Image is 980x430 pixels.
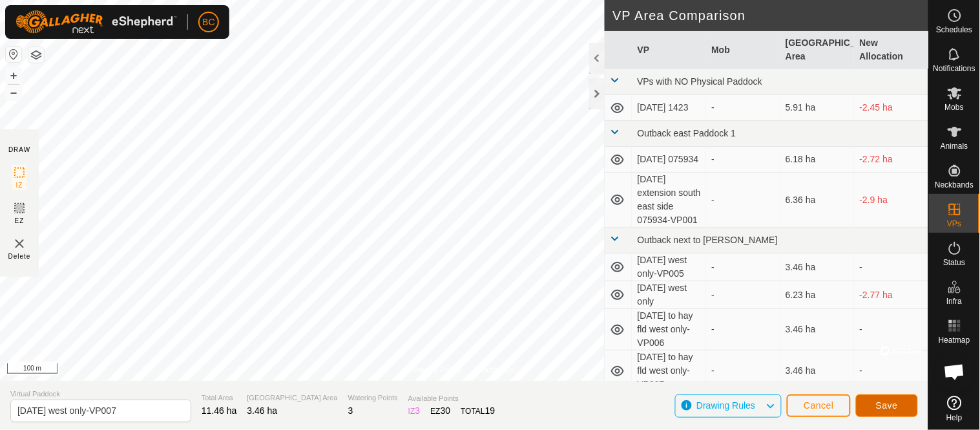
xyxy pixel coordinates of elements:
[16,10,177,34] img: Gallagher Logo
[787,394,851,417] button: Cancel
[945,103,964,111] span: Mobs
[637,235,777,245] span: Outback next to [PERSON_NAME]
[711,364,775,378] div: -
[8,145,30,155] div: DRAW
[477,364,515,376] a: Contact Us
[202,405,237,416] span: 11.46 ha
[935,181,974,189] span: Neckbands
[6,68,21,83] button: +
[711,323,775,336] div: -
[854,173,928,228] td: -2.9 ha
[632,350,706,392] td: [DATE] to hay fld west only-VP007
[632,147,706,173] td: [DATE] 075934
[706,31,780,69] th: Mob
[461,404,495,418] div: TOTAL
[415,405,421,416] span: 3
[780,253,855,281] td: 3.46 ha
[939,336,970,344] span: Heatmap
[935,352,974,391] div: Open chat
[408,404,420,418] div: IZ
[430,404,450,418] div: EZ
[632,31,706,69] th: VP
[780,309,855,350] td: 3.46 ha
[711,261,775,274] div: -
[933,65,975,72] span: Notifications
[6,85,21,100] button: –
[946,297,962,305] span: Infra
[485,405,495,416] span: 19
[637,128,736,138] span: Outback east Paddock 1
[711,193,775,207] div: -
[348,405,353,416] span: 3
[854,147,928,173] td: -2.72 ha
[711,101,775,114] div: -
[711,153,775,166] div: -
[780,31,855,69] th: [GEOGRAPHIC_DATA] Area
[854,31,928,69] th: New Allocation
[941,142,968,150] span: Animals
[202,392,237,403] span: Total Area
[202,16,214,29] span: BC
[856,394,918,417] button: Save
[6,47,21,62] button: Reset Map
[15,216,25,226] span: EZ
[632,281,706,309] td: [DATE] west only
[854,281,928,309] td: -2.77 ha
[936,26,972,34] span: Schedules
[854,350,928,392] td: -
[408,393,495,404] span: Available Points
[780,173,855,228] td: 6.36 ha
[804,400,834,411] span: Cancel
[780,95,855,121] td: 5.91 ha
[929,391,980,427] a: Help
[854,309,928,350] td: -
[413,364,461,376] a: Privacy Policy
[10,389,191,400] span: Virtual Paddock
[28,47,44,63] button: Map Layers
[632,253,706,281] td: [DATE] west only-VP005
[247,405,278,416] span: 3.46 ha
[441,405,451,416] span: 30
[696,400,755,411] span: Drawing Rules
[780,147,855,173] td: 6.18 ha
[943,259,965,266] span: Status
[8,252,31,261] span: Delete
[947,220,961,228] span: VPs
[16,180,23,190] span: IZ
[780,350,855,392] td: 3.46 ha
[632,309,706,350] td: [DATE] to hay fld west only-VP006
[12,236,27,252] img: VP
[854,253,928,281] td: -
[946,414,963,422] span: Help
[348,392,398,403] span: Watering Points
[854,95,928,121] td: -2.45 ha
[632,173,706,228] td: [DATE] extension south east side 075934-VP001
[780,281,855,309] td: 6.23 ha
[612,8,928,23] h2: VP Area Comparison
[247,392,338,403] span: [GEOGRAPHIC_DATA] Area
[637,76,762,87] span: VPs with NO Physical Paddock
[711,288,775,302] div: -
[632,95,706,121] td: [DATE] 1423
[876,400,898,411] span: Save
